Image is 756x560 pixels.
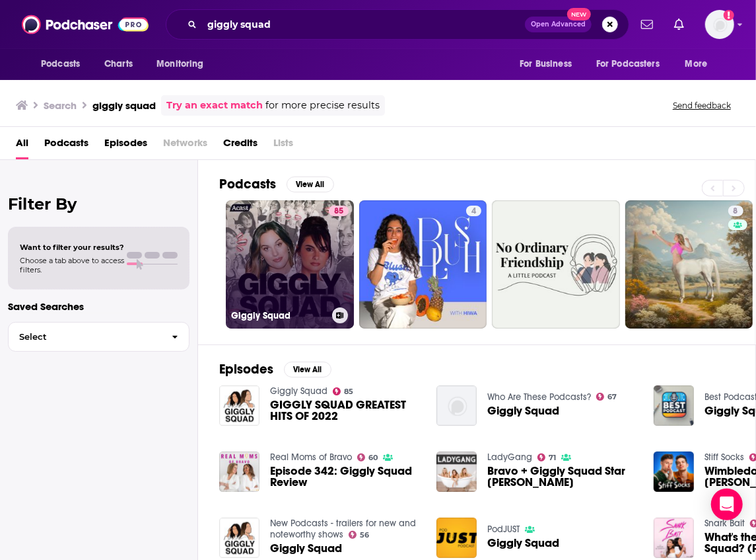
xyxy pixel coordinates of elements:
[44,132,88,159] a: Podcasts
[334,205,343,218] span: 85
[734,205,738,218] span: 8
[567,8,591,20] span: New
[436,385,477,426] img: Giggly Squad
[360,532,369,538] span: 56
[219,176,334,192] a: PodcastsView All
[636,13,658,36] a: Show notifications dropdown
[92,99,156,112] h3: giggly squad
[219,452,259,492] a: Episode 342: Giggly Squad Review
[166,9,629,40] div: Search podcasts, credits, & more...
[531,21,586,28] span: Open Advanced
[537,454,557,461] a: 71
[329,206,349,216] a: 85
[104,55,133,73] span: Charts
[436,452,477,492] a: Bravo + Giggly Squad Star Paige Desorbo
[728,206,743,216] a: 8
[333,387,354,395] a: 85
[231,310,327,321] h3: Giggly Squad
[270,399,421,422] a: GIGGLY SQUAD GREATEST HITS OF 2022
[156,55,203,73] span: Monitoring
[436,518,477,558] img: Giggly Squad
[466,206,481,216] a: 4
[705,10,734,39] span: Logged in as Kkliu
[487,465,638,488] a: Bravo + Giggly Squad Star Paige Desorbo
[487,524,520,535] a: PodJUST
[520,55,572,73] span: For Business
[525,17,592,32] button: Open AdvancedNew
[104,132,147,159] span: Episodes
[685,55,708,73] span: More
[596,55,660,73] span: For Podcasters
[166,98,263,113] a: Try an exact match
[44,99,77,112] h3: Search
[22,12,149,37] img: Podchaser - Follow, Share and Rate Podcasts
[625,200,753,329] a: 8
[669,100,735,111] button: Send feedback
[471,205,476,218] span: 4
[265,98,380,113] span: for more precise results
[487,465,638,488] span: Bravo + Giggly Squad Star [PERSON_NAME]
[273,132,293,159] span: Lists
[487,391,591,403] a: Who Are These Podcasts?
[487,538,559,549] a: Giggly Squad
[711,489,743,520] div: Open Intercom Messenger
[344,389,353,395] span: 85
[705,10,734,39] img: User Profile
[8,300,189,313] p: Saved Searches
[20,243,124,252] span: Want to filter your results?
[219,518,259,558] img: Giggly Squad
[20,256,124,274] span: Choose a tab above to access filters.
[724,10,734,20] svg: Add a profile image
[270,452,352,463] a: Real Moms of Bravo
[96,52,141,77] a: Charts
[654,452,694,492] img: Wimbledome ft. Hannah Berner (Giggly Squad)
[270,543,342,554] a: Giggly Squad
[287,177,334,192] button: View All
[654,518,694,558] img: What's the Snark on Giggly Squad? (Part 1)
[705,10,734,39] button: Show profile menu
[226,200,354,329] a: 85Giggly Squad
[487,405,559,417] a: Giggly Squad
[202,14,525,35] input: Search podcasts, credits, & more...
[9,333,161,341] span: Select
[41,55,80,73] span: Podcasts
[510,52,588,77] button: open menu
[219,361,273,378] h2: Episodes
[704,518,745,529] a: Snark Bait
[359,200,487,329] a: 4
[654,385,694,426] img: Giggly Squad
[163,132,207,159] span: Networks
[487,452,532,463] a: LadyGang
[270,518,416,540] a: New Podcasts - trailers for new and noteworthy shows
[270,385,327,397] a: Giggly Squad
[669,13,689,36] a: Show notifications dropdown
[219,361,331,378] a: EpisodesView All
[596,393,617,401] a: 67
[223,132,258,159] a: Credits
[16,132,28,159] a: All
[32,52,97,77] button: open menu
[270,465,421,488] a: Episode 342: Giggly Squad Review
[219,176,276,192] h2: Podcasts
[349,531,370,539] a: 56
[607,394,617,400] span: 67
[219,385,259,426] img: GIGGLY SQUAD GREATEST HITS OF 2022
[8,322,189,352] button: Select
[588,52,679,77] button: open menu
